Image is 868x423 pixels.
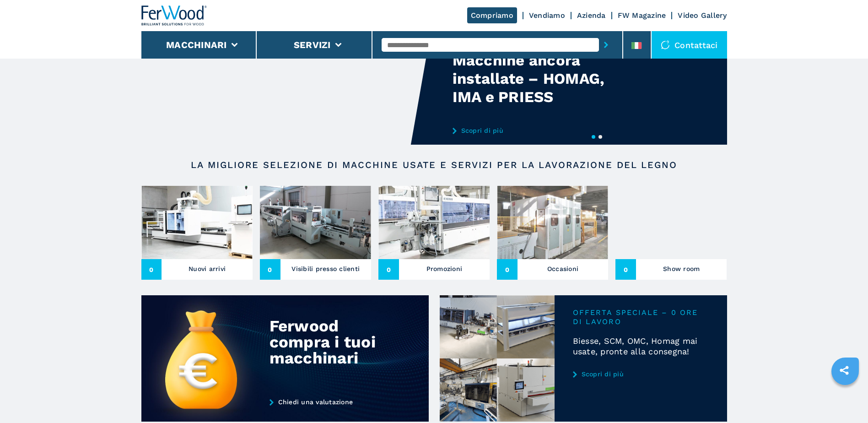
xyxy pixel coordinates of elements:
[663,262,700,275] h3: Show room
[141,12,434,145] video: Your browser does not support the video tag.
[260,186,371,259] img: Visibili presso clienti
[618,11,666,20] a: FW Magazine
[598,135,602,139] button: 2
[467,7,517,23] a: Compriamo
[615,259,636,280] span: 0
[141,186,253,280] a: Nuovi arrivi0Nuovi arrivi
[378,186,490,280] a: Promozioni0Promozioni
[378,186,490,259] img: Promozioni
[661,40,670,49] img: Contattaci
[652,31,727,59] div: Contattaci
[270,318,389,366] div: Ferwood compra i tuoi macchinari
[577,11,606,20] a: Azienda
[453,127,632,134] a: Scopri di più
[599,34,613,55] button: submit-button
[829,382,861,416] iframe: Chat
[573,370,709,378] a: Scopri di più
[440,295,555,422] img: Biesse, SCM, OMC, Homag mai usate, pronte alla consegna!
[171,159,698,170] h2: LA MIGLIORE SELEZIONE DI MACCHINE USATE E SERVIZI PER LA LAVORAZIONE DEL LEGNO
[592,135,595,139] button: 1
[260,186,371,280] a: Visibili presso clienti0Visibili presso clienti
[497,186,608,280] a: Occasioni0Occasioni
[166,39,227,50] button: Macchinari
[189,262,226,275] h3: Nuovi arrivi
[678,11,727,20] a: Video Gallery
[547,262,578,275] h3: Occasioni
[833,359,856,382] a: sharethis
[141,5,207,26] img: Ferwood
[529,11,565,20] a: Vendiamo
[260,259,280,280] span: 0
[141,259,162,280] span: 0
[141,186,253,259] img: Nuovi arrivi
[291,262,360,275] h3: Visibili presso clienti
[378,259,399,280] span: 0
[497,186,608,259] img: Occasioni
[270,398,396,406] a: Chiedi una valutazione
[497,259,518,280] span: 0
[426,262,463,275] h3: Promozioni
[141,295,429,422] img: Ferwood compra i tuoi macchinari
[294,39,331,50] button: Servizi
[615,186,727,280] a: Show room0Show room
